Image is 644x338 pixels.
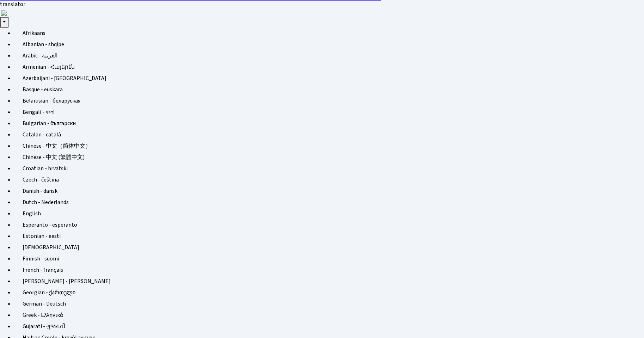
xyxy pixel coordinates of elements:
a: Albanian - shqipe [14,39,644,50]
a: Bengali - বাংলা [14,106,644,118]
a: French - français [14,264,644,276]
a: Croatian - hrvatski [14,163,644,174]
a: Georgian - ქართული [14,287,644,298]
a: Esperanto - esperanto [14,219,644,231]
a: German - Deutsch [14,298,644,309]
a: Gujarati - ગુજરાતી [14,321,644,332]
a: Czech - čeština [14,174,644,185]
a: Finnish - suomi [14,253,644,264]
a: Chinese - 中文（简体中文） [14,140,644,152]
a: Armenian - Հայերէն [14,61,644,73]
a: [DEMOGRAPHIC_DATA] [14,242,644,253]
a: Catalan - català [14,129,644,140]
a: Basque - euskara [14,84,644,95]
a: Dutch - Nederlands [14,197,644,208]
a: English [14,208,644,219]
a: Estonian - eesti [14,231,644,242]
a: Arabic - ‎‫العربية‬‎ [14,50,644,61]
a: Afrikaans [14,27,644,39]
img: right-arrow.png [1,10,7,16]
a: Azerbaijani - [GEOGRAPHIC_DATA] [14,73,644,84]
a: Greek - Ελληνικά [14,309,644,321]
a: Bulgarian - български [14,118,644,129]
a: [PERSON_NAME] - [PERSON_NAME] [14,276,644,287]
a: Chinese - 中文 (繁體中文) [14,152,644,163]
a: Belarusian - беларуская [14,95,644,106]
a: Danish - dansk [14,185,644,197]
